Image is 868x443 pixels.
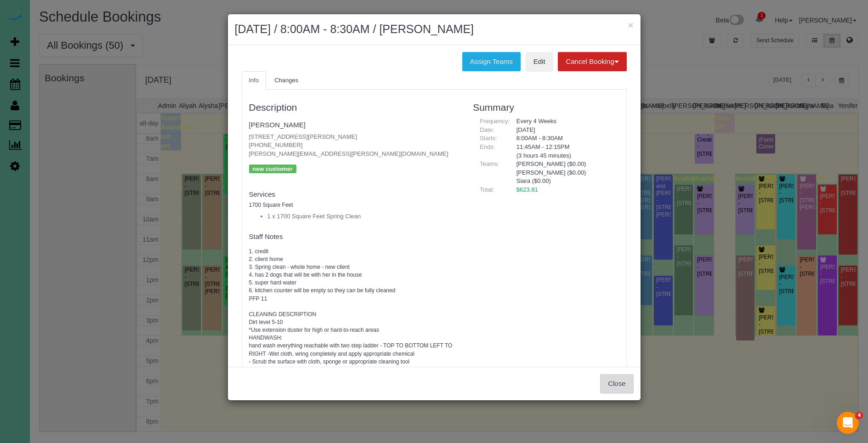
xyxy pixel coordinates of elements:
span: $623.81 [516,186,538,193]
h3: Description [249,102,460,113]
span: Info [249,77,259,84]
li: [PERSON_NAME] ($0.00) [516,160,613,169]
h3: Summary [473,102,619,113]
a: Edit [526,52,553,71]
li: Siara ($0.00) [516,177,613,186]
span: Ends: [480,143,495,150]
div: 11:45AM - 12:15PM (3 hours 45 minutes) [510,143,619,160]
p: [STREET_ADDRESS][PERSON_NAME] [PHONE_NUMBER] [PERSON_NAME][EMAIL_ADDRESS][PERSON_NAME][DOMAIN_NAME] [249,133,460,159]
a: [PERSON_NAME] [249,121,306,129]
h4: Staff Notes [249,233,460,241]
pre: 1. credit 2. client home 3. Spring clean - whole home - new client 4. has 2 dogs that will be wit... [249,248,460,437]
span: Date: [480,126,494,133]
button: Cancel Booking [558,52,626,71]
div: [DATE] [510,126,619,135]
span: Frequency: [480,118,510,125]
button: × [628,20,633,30]
div: Every 4 Weeks [510,117,619,126]
button: Assign Teams [462,52,521,71]
a: Info [242,71,267,90]
span: Starts: [480,135,497,142]
h2: [DATE] / 8:00AM - 8:30AM / [PERSON_NAME] [235,21,634,38]
span: Total: [480,186,494,193]
h4: Services [249,191,460,199]
li: [PERSON_NAME] ($0.00) [516,169,613,177]
iframe: Intercom live chat [837,412,859,434]
li: 1 x 1700 Square Feet Spring Clean [267,212,460,221]
span: Teams: [480,160,499,167]
span: Changes [274,77,298,84]
button: Close [600,374,633,393]
h5: 1700 Square Feet [249,202,460,208]
div: 8:00AM - 8:30AM [510,134,619,143]
p: new customer [249,165,296,173]
span: 4 [856,412,863,419]
a: Changes [267,71,306,90]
